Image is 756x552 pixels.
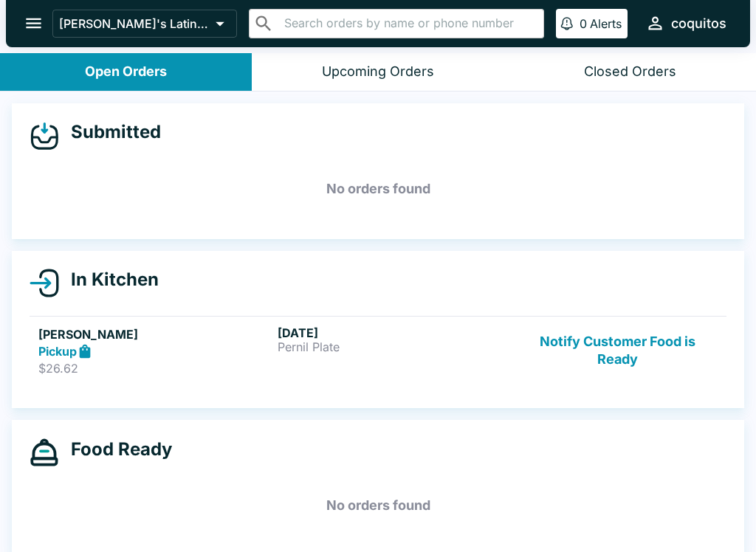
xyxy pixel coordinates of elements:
button: Notify Customer Food is Ready [518,325,718,376]
h4: Submitted [59,121,161,143]
a: [PERSON_NAME]Pickup$26.62[DATE]Pernil PlateNotify Customer Food is Ready [30,316,726,385]
h6: [DATE] [278,325,511,340]
input: Search orders by name or phone number [280,13,537,34]
div: Upcoming Orders [322,63,434,80]
h4: In Kitchen [59,269,159,291]
div: Closed Orders [584,63,676,80]
h5: [PERSON_NAME] [38,325,272,343]
strong: Pickup [38,344,77,359]
h5: No orders found [30,479,726,532]
p: $26.62 [38,361,272,376]
p: [PERSON_NAME]'s Latin Cuisine [59,16,210,31]
p: Pernil Plate [278,340,511,353]
div: coquitos [671,15,726,32]
div: Open Orders [85,63,167,80]
p: Alerts [590,16,622,31]
p: 0 [580,16,587,31]
button: [PERSON_NAME]'s Latin Cuisine [52,10,237,38]
button: open drawer [15,4,52,42]
h5: No orders found [30,162,726,215]
button: coquitos [639,7,732,39]
h4: Food Ready [59,438,172,460]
